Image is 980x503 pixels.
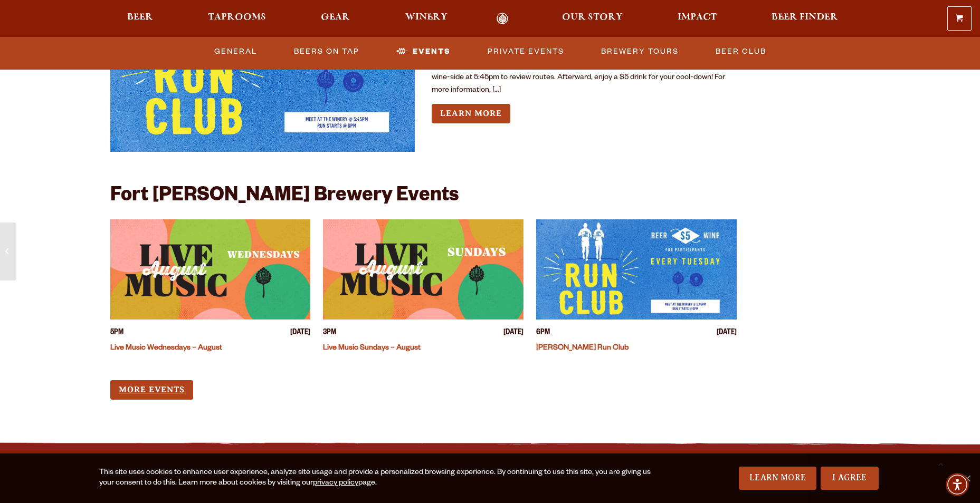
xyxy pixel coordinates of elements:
a: Our Story [555,13,630,25]
a: I Agree [821,467,879,490]
span: [DATE] [503,328,524,339]
a: View event details [323,219,524,320]
span: 6PM [536,328,550,339]
div: This site uses cookies to enhance user experience, analyze site usage and provide a personalized ... [99,468,655,489]
span: 3PM [323,328,336,339]
a: [PERSON_NAME] Run Club [536,344,629,353]
a: Winery [398,13,454,25]
span: Impact [678,13,717,22]
span: [DATE] [717,328,737,339]
span: 5PM [110,328,123,339]
a: Beer [120,13,160,25]
span: Gear [321,13,350,22]
a: Events [392,40,455,64]
a: privacy policy [313,479,358,488]
a: View event details [110,219,311,320]
a: Odell Home [483,13,522,25]
span: Beer [127,13,153,22]
a: Scroll to top [927,450,954,477]
span: Beer Finder [772,13,838,22]
span: [DATE] [290,328,310,339]
a: More Events (opens in a new window) [110,380,193,400]
a: View event details [536,219,737,320]
h2: Fort [PERSON_NAME] Brewery Events [110,186,459,209]
a: General [210,40,261,64]
div: Accessibility Menu [946,473,969,496]
a: Learn more about Odell Run Club [432,104,510,123]
span: Winery [405,13,448,22]
a: Learn More [739,467,816,490]
a: Live Music Wednesdays – August [110,344,222,353]
a: Impact [671,13,724,25]
a: Gear [314,13,357,25]
a: Beers on Tap [290,40,364,64]
a: Live Music Sundays – August [323,344,421,353]
a: Private Events [483,40,568,64]
a: Beer Finder [765,13,845,25]
a: Taprooms [201,13,273,25]
span: Taprooms [208,13,266,22]
a: Beer Club [711,40,770,64]
a: Brewery Tours [597,40,683,64]
span: Our Story [562,13,623,22]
